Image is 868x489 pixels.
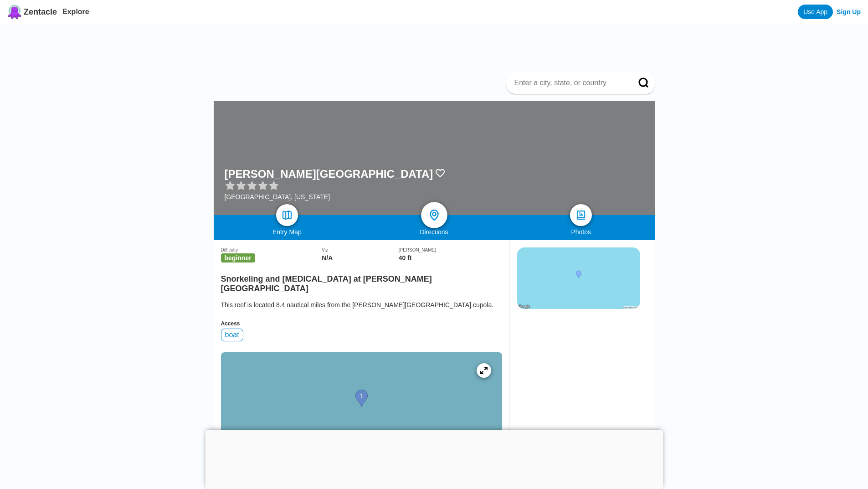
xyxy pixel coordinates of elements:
span: Zentacle [24,7,57,17]
a: Use App [798,5,833,19]
a: photos [570,204,592,226]
img: photos [575,210,586,221]
div: Viz [322,247,399,252]
div: [PERSON_NAME] [399,247,502,252]
div: Photos [508,228,655,236]
h2: Snorkeling and [MEDICAL_DATA] at [PERSON_NAME][GEOGRAPHIC_DATA] [221,269,502,293]
img: map [282,210,293,221]
iframe: Advertisement [205,430,663,487]
div: Access [221,320,502,327]
div: boat [221,329,243,341]
input: Enter a city, state, or country [514,78,626,88]
img: staticmap [517,247,640,309]
div: This reef is located 8.4 nautical miles from the [PERSON_NAME][GEOGRAPHIC_DATA] cupola. [221,300,502,309]
h1: [PERSON_NAME][GEOGRAPHIC_DATA] [225,168,433,180]
div: N/A [322,254,399,262]
a: map [276,204,298,226]
a: Sign Up [837,8,861,15]
div: Directions [360,228,508,236]
div: Entry Map [214,228,361,236]
a: entry mapView [221,352,502,462]
div: [GEOGRAPHIC_DATA], [US_STATE] [225,193,446,201]
span: beginner [221,253,255,263]
div: Difficulty [221,247,322,252]
div: 40 ft [399,254,502,262]
img: directions [427,209,441,222]
a: Explore [62,8,89,15]
a: Zentacle logoZentacle [7,5,57,19]
img: Zentacle logo [7,5,22,19]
